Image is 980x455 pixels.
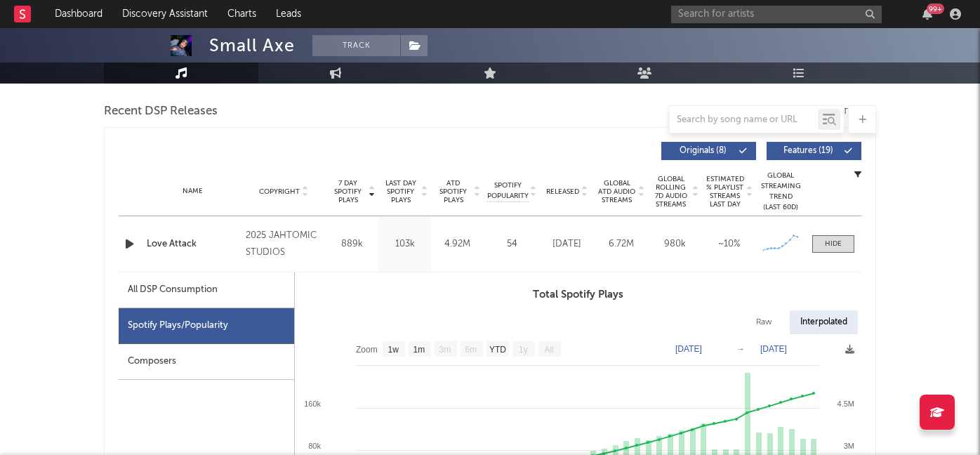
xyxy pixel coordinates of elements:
div: Spotify Plays/Popularity [119,308,294,344]
span: Last Day Spotify Plays [382,179,419,204]
span: Recent DSP Releases [104,103,218,120]
div: ~ 10 % [706,237,753,251]
button: 99+ [922,8,932,20]
div: Global Streaming Trend (Last 60D) [760,171,802,213]
input: Search for artists [671,6,882,23]
button: Track [312,35,400,56]
text: 6m [465,345,477,355]
text: [DATE] [675,344,702,354]
div: Raw [746,310,783,334]
span: Released [546,187,579,196]
div: 54 [487,237,536,251]
div: Interpolated [790,310,858,334]
h3: Total Spotify Plays [295,286,861,303]
span: Global ATD Audio Streams [597,179,636,204]
text: 1y [519,345,528,355]
span: Originals ( 8 ) [670,147,735,155]
div: 6.72M [597,237,644,251]
div: All DSP Consumption [128,282,218,298]
button: Features(19) [767,142,861,160]
span: ATD Spotify Plays [435,179,472,204]
span: Estimated % Playlist Streams Last Day [706,175,744,209]
text: → [736,344,745,354]
span: Spotify Popularity [487,180,529,202]
div: 4.92M [435,237,480,251]
div: [DATE] [543,237,590,251]
text: 4.5M [837,400,854,408]
div: 889k [329,237,375,251]
text: 1w [388,345,399,355]
div: Name [147,186,239,197]
span: Global Rolling 7D Audio Streams [651,175,690,209]
div: 99 + [927,4,944,14]
div: All DSP Consumption [119,272,294,308]
input: Search by song name or URL [670,114,818,126]
text: YTD [489,345,506,355]
text: 80k [308,442,321,450]
text: Zoom [356,345,378,355]
div: 2025 JAHTOMIC STUDIOS [246,227,322,261]
div: 980k [651,237,698,251]
text: All [544,345,553,355]
text: 3M [844,442,854,450]
div: Small Axe [209,35,295,56]
span: 7 Day Spotify Plays [329,179,366,204]
div: Composers [119,344,294,380]
text: [DATE] [760,344,787,354]
a: Love Attack [147,237,239,251]
span: Features ( 19 ) [776,147,840,155]
text: 160k [304,400,321,408]
span: Copyright [259,187,300,196]
button: Originals(8) [661,142,756,160]
text: 1m [413,345,425,355]
div: 103k [382,237,428,251]
text: 3m [439,345,451,355]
